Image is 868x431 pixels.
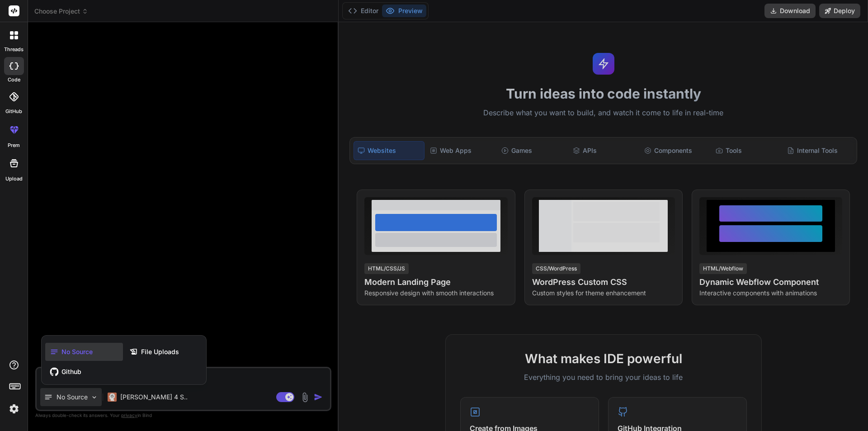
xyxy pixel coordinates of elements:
[8,142,20,149] label: prem
[6,401,22,417] img: settings
[61,347,93,356] span: No Source
[61,367,81,376] span: Github
[141,347,179,356] span: File Uploads
[4,46,24,53] label: threads
[5,108,22,115] label: GitHub
[5,175,23,183] label: Upload
[8,76,20,84] label: code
